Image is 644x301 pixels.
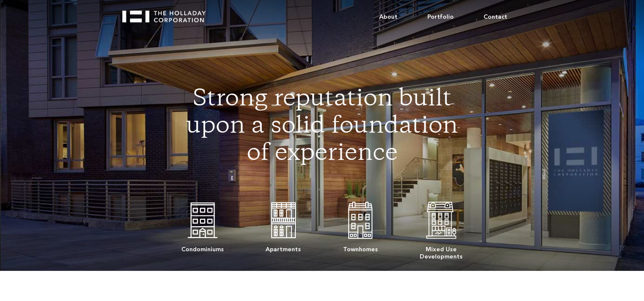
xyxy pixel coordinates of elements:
[266,241,301,253] div: Apartments
[412,4,469,30] a: Portfolio
[469,4,522,30] a: Contact
[182,86,462,168] h1: Strong reputation built upon a solid foundation of experience
[122,4,213,23] a: home
[420,241,463,260] div: Mixed Use Developments
[181,241,224,253] div: Condominiums
[364,4,412,30] a: About
[343,241,378,253] div: Townhomes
